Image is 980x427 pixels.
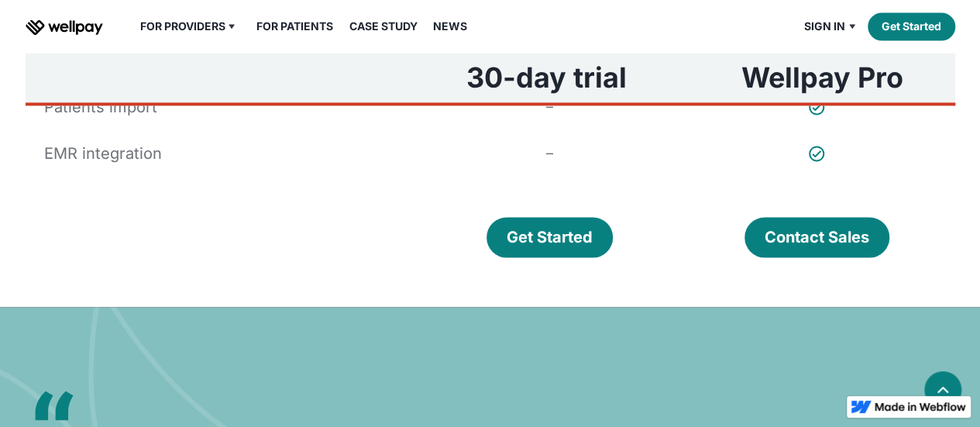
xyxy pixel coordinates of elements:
a: home [26,17,103,36]
div: For Providers [131,17,248,36]
a: Contact Sales [744,217,889,257]
a: Get Started [487,217,613,257]
div: Sign in [804,17,845,36]
a: For Patients [247,17,342,36]
h3: Wellpay Pro [741,62,903,93]
div: EMR integration [44,143,162,164]
div: Contact Sales [765,226,869,248]
div: For Providers [140,17,225,36]
a: News [424,17,476,36]
a: Case Study [340,17,427,36]
div: – [546,98,553,116]
div: Sign in [795,17,868,36]
div: Get Started [507,226,593,248]
div: Patients import [44,96,157,118]
img: Made in Webflow [875,402,966,412]
h3: 30-day trial [466,62,627,93]
div: – [546,144,553,163]
a: Get Started [868,12,955,40]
